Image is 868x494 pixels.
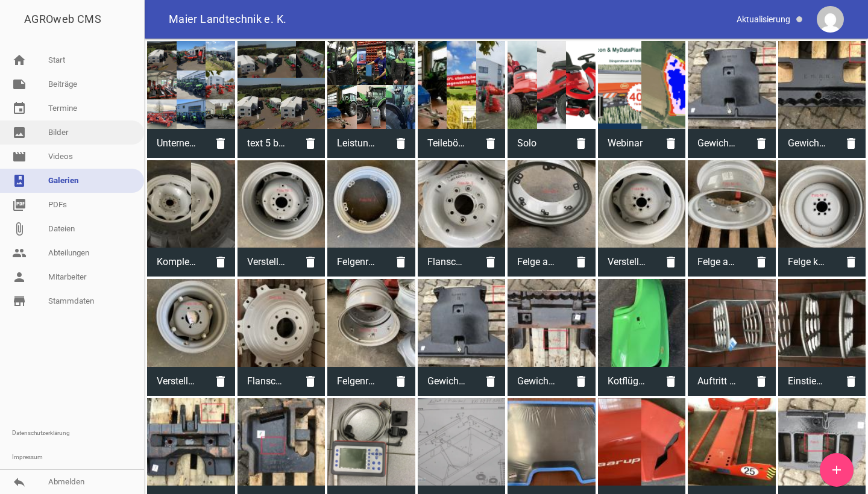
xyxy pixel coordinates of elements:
[206,129,235,158] i: delete
[508,366,567,397] span: Gewichtsträger Nr. 4
[386,248,415,277] i: delete
[508,128,567,159] span: Solo
[688,128,747,159] span: Gewichtsträger Case
[12,174,27,188] i: photo_album
[12,77,27,92] i: note
[206,367,235,396] i: delete
[12,246,27,260] i: people
[147,128,206,159] span: Unternehmen
[296,248,325,277] i: delete
[656,248,685,277] i: delete
[837,367,866,396] i: delete
[837,129,866,158] i: delete
[567,367,596,396] i: delete
[778,366,837,397] span: Einstiegsleiter passend für Deutz Agrotron K
[747,129,776,158] i: delete
[418,366,477,397] span: Gewichtsträger 275 kg Case
[386,367,415,396] i: delete
[688,366,747,397] span: Auftritt 04428714.4/10
[296,129,325,158] i: delete
[688,246,747,278] span: Felge außen 10 x 20
[418,128,477,159] span: Teilebörse Beispiel
[12,149,27,164] i: movie
[598,366,657,397] span: Kotflügel rechts 0.019.2314.2/10
[747,367,776,396] i: delete
[386,129,415,158] i: delete
[327,366,386,397] span: Felgenring W 15 x 28
[12,222,27,236] i: attach_file
[567,248,596,277] i: delete
[656,129,685,158] i: delete
[508,246,567,278] span: Felge außen 15 x 30
[147,366,206,397] span: Verstellfelge komplett W 8 x 16
[12,475,27,489] i: reply
[12,53,27,67] i: home
[237,128,297,159] span: text 5 bilder
[12,198,27,212] i: picture_as_pdf
[327,128,386,159] span: Leistungen
[12,294,27,308] i: store_mall_directory
[829,463,844,477] i: add
[476,248,505,277] i: delete
[418,246,477,278] span: Flansch für Felge (28/30)
[476,367,505,396] i: delete
[656,367,685,396] i: delete
[206,248,235,277] i: delete
[778,246,837,278] span: Felge komplett fest verschweißt W15 x 24
[567,129,596,158] i: delete
[598,128,657,159] span: Webinar
[12,125,27,140] i: image
[476,129,505,158] i: delete
[237,246,297,278] span: Verstellfelge Deutz W 13 x 30
[12,101,27,116] i: event
[598,246,657,278] span: Verstellfelge komplett W 11 x 20
[837,248,866,277] i: delete
[327,246,386,278] span: Felgenring 13 x 30
[237,366,297,397] span: Flansch für Felge !!NEU!!
[296,367,325,396] i: delete
[12,270,27,284] i: person
[147,246,206,278] span: Komplettrad
[747,248,776,277] i: delete
[169,14,286,25] span: Maier Landtechnik e. K.
[778,128,837,159] span: Gewichtsträger 120 kg Case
